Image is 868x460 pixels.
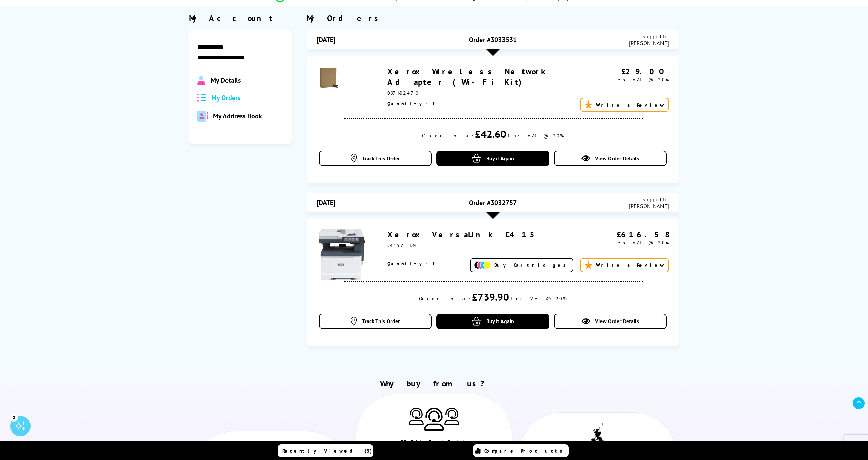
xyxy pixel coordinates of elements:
span: Write a Review [596,102,665,108]
img: Printer Experts [444,408,459,425]
div: 097N02470 [387,90,585,96]
span: Track This Order [362,155,400,162]
img: Profile.svg [197,76,205,85]
span: Quantity: 1 [387,100,436,107]
a: Recently Viewed (3) [278,444,373,457]
a: Write a Review [580,258,669,272]
div: £42.60 [475,127,506,141]
a: Buy it Again [436,151,549,166]
span: View Order Details [595,318,639,325]
div: My Account [189,13,292,23]
span: Order #3032757 [469,198,517,207]
img: address-book-duotone-solid.svg [197,111,208,122]
span: Compare Products [484,448,566,454]
img: Printer Experts [409,408,424,425]
span: Shipped to: [629,196,669,203]
span: Track This Order [362,318,400,325]
div: inc VAT @ 20% [508,133,564,139]
span: My Details [211,76,241,85]
a: Xerox Wireless Network Adapter (Wi-Fi Kit) [387,66,550,87]
span: Recently Viewed (3) [282,448,372,454]
a: Track This Order [319,151,432,166]
div: £616.58 [585,229,669,240]
img: UK tax payer [588,422,607,454]
a: View Order Details [554,151,667,166]
span: [DATE] [317,35,335,44]
span: Buy Cartridges [494,262,569,268]
span: Buy it Again [486,318,514,325]
div: Order Total: [419,296,470,302]
img: Xerox VersaLink C415 [317,229,368,280]
span: Quantity: 1 [387,261,436,267]
a: Track This Order [319,314,432,329]
span: Shipped to: [629,33,669,40]
div: My Orders [307,13,679,23]
div: inc VAT @ 20% [511,296,567,302]
a: Xerox VersaLink C415 [387,229,540,240]
img: Printer Experts [424,408,444,431]
div: Order Total: [422,133,473,139]
div: £29.00 [585,66,669,77]
a: Buy it Again [436,314,549,329]
img: Add Cartridges [474,261,491,269]
img: all-order.svg [197,94,206,102]
span: Order #3033531 [469,35,517,44]
span: Buy it Again [486,155,514,162]
span: Write a Review [596,262,665,268]
a: Compare Products [473,444,569,457]
div: 30+ Printer Experts Ready to Take Your Call [395,438,473,457]
span: View Order Details [595,155,639,162]
span: [DATE] [317,198,335,207]
img: Xerox Wireless Network Adapter (Wi-Fi Kit) [317,66,340,90]
div: ex VAT @ 20% [585,240,669,246]
div: C415V_DN [387,242,585,249]
a: Write a Review [580,98,669,112]
span: My Orders [211,93,240,102]
div: £739.90 [472,290,509,303]
a: Buy Cartridges [470,258,573,272]
div: ex VAT @ 20% [585,77,669,83]
a: View Order Details [554,314,667,329]
div: 3 [10,413,18,421]
h2: Why buy from us? [189,378,679,389]
span: [PERSON_NAME] [629,203,669,209]
span: [PERSON_NAME] [629,40,669,47]
span: My Address Book [213,112,262,121]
